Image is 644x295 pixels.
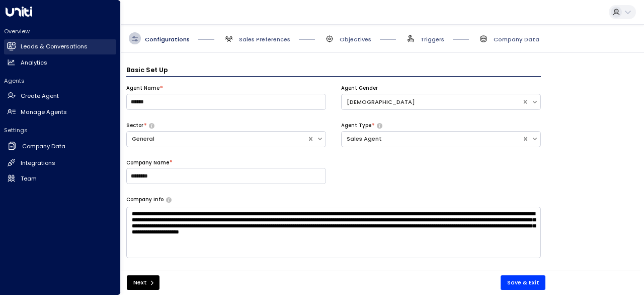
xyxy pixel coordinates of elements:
h2: Create Agent [21,92,59,100]
a: Team [4,171,116,186]
span: Sales Preferences [239,35,290,43]
label: Agent Gender [341,85,378,92]
label: Company Info [126,196,164,203]
label: Sector [126,122,143,129]
label: Agent Name [126,85,159,92]
span: Company Data [494,35,539,43]
a: Manage Agents [4,104,116,120]
a: Analytics [4,55,116,70]
h2: Analytics [21,58,47,67]
span: Configurations [145,35,190,43]
button: Save & Exit [501,275,546,290]
h2: Leads & Conversations [21,42,88,51]
a: Company Data [4,138,116,155]
button: Next [127,275,159,290]
div: Sales Agent [347,135,517,143]
h2: Team [21,174,37,183]
a: Create Agent [4,89,116,104]
h2: Integrations [21,159,55,167]
span: Triggers [421,35,444,43]
h2: Agents [4,77,116,85]
div: General [132,135,302,143]
h2: Manage Agents [21,108,67,116]
h2: Overview [4,27,116,35]
button: Provide a brief overview of your company, including your industry, products or services, and any ... [166,197,172,202]
span: Objectives [340,35,371,43]
a: Leads & Conversations [4,39,116,54]
a: Integrations [4,155,116,170]
h2: Settings [4,126,116,134]
button: Select whether your copilot will handle inquiries directly from leads or from brokers representin... [377,123,382,128]
h3: Basic Set Up [126,65,541,77]
button: Select whether your copilot will handle inquiries directly from leads or from brokers representin... [149,123,154,128]
label: Company Name [126,159,169,166]
label: Agent Type [341,122,371,129]
h2: Company Data [22,142,65,151]
div: [DEMOGRAPHIC_DATA] [347,98,517,106]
